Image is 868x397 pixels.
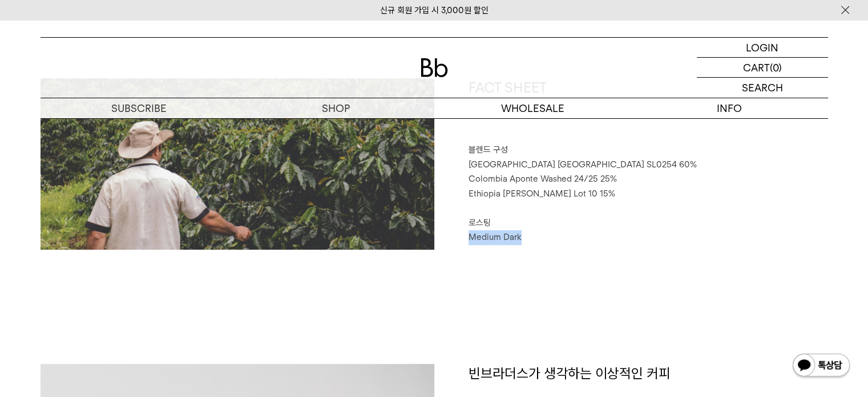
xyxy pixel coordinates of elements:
p: CART [743,58,770,77]
img: 블랙수트 [41,78,434,250]
img: 카카오톡 채널 1:1 채팅 버튼 [792,352,851,380]
span: Medium Dark [469,232,522,242]
span: ⠀ [469,203,475,213]
span: [GEOGRAPHIC_DATA] [GEOGRAPHIC_DATA] SL0254 60% [469,159,697,170]
span: 블렌드 구성 [469,145,508,155]
a: LOGIN [697,38,828,58]
p: LOGIN [746,38,778,57]
a: SUBSCRIBE [41,98,237,118]
a: 신규 회원 가입 시 3,000원 할인 [380,5,488,15]
p: WHOLESALE [434,98,631,118]
span: 로스팅 [469,218,491,228]
span: Ethiopia [PERSON_NAME] Lot 10 15% [469,189,615,199]
p: SEARCH [742,78,783,98]
p: (0) [770,58,782,77]
p: INFO [631,98,828,118]
img: 로고 [421,58,448,77]
span: Colombia Aponte Washed 24/25 25% [469,174,617,184]
a: CART (0) [697,58,828,78]
a: SHOP [237,98,434,118]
